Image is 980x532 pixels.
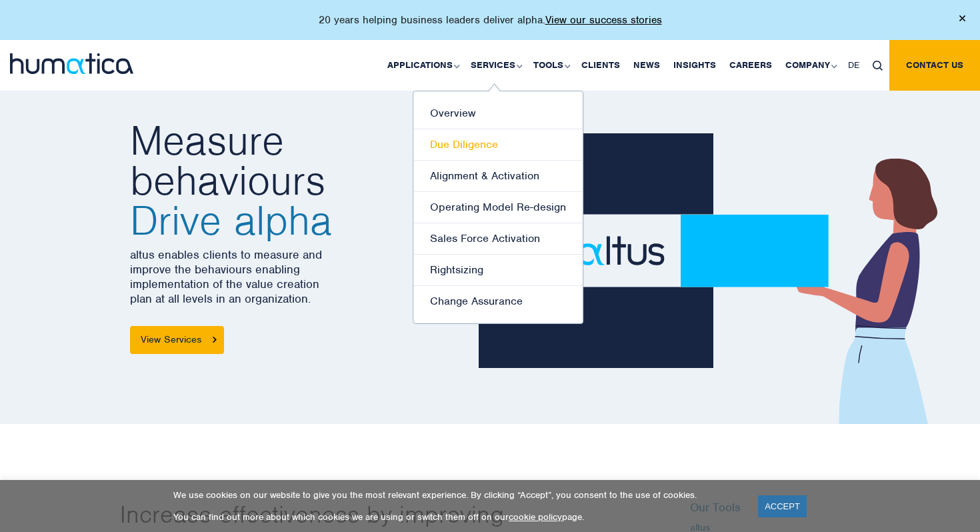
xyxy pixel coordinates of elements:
[10,53,133,74] img: logo
[413,161,583,192] a: Alignment & Activation
[873,61,883,71] img: search_icon
[173,489,741,501] p: We use cookies on our website to give you the most relevant experience. By clicking “Accept”, you...
[848,59,859,71] span: DE
[413,255,583,286] a: Rightsizing
[545,13,662,27] a: View our success stories
[723,40,779,91] a: Careers
[381,40,464,91] a: Applications
[130,247,468,306] p: altus enables clients to measure and improve the behaviours enabling implementation of the value ...
[319,13,662,27] p: 20 years helping business leaders deliver alpha.
[413,98,583,129] a: Overview
[779,40,841,91] a: Company
[413,286,583,317] a: Change Assurance
[464,40,527,91] a: Services
[575,40,627,91] a: Clients
[413,192,583,223] a: Operating Model Re-design
[413,223,583,255] a: Sales Force Activation
[130,121,468,241] h2: Measure behaviours
[413,129,583,161] a: Due Diligence
[213,337,217,343] img: arrowicon
[479,133,959,424] img: about_banner1
[173,511,741,523] p: You can find out more about which cookies we are using or switch them off on our page.
[130,326,224,354] a: View Services
[758,495,807,517] a: ACCEPT
[527,40,575,91] a: Tools
[667,40,723,91] a: Insights
[130,201,468,241] span: Drive alpha
[889,40,980,91] a: Contact us
[509,511,562,523] a: cookie policy
[627,40,667,91] a: News
[841,40,866,91] a: DE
